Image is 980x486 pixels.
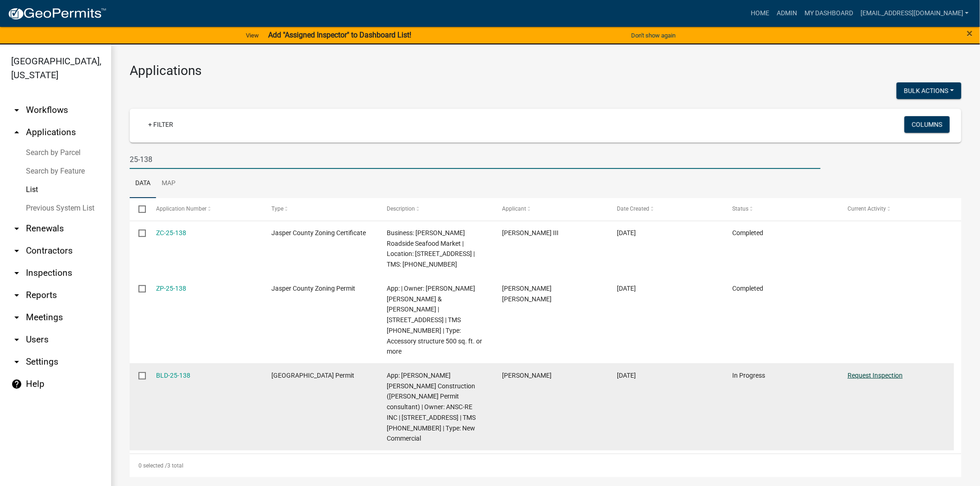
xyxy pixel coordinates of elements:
i: arrow_drop_down [11,356,22,368]
span: × [967,27,973,40]
a: Admin [773,5,801,22]
span: Description [387,206,415,212]
datatable-header-cell: Date Created [609,198,724,220]
button: Don't show again [628,28,679,43]
span: Current Activity [848,206,886,212]
i: arrow_drop_down [11,268,22,279]
a: BLD-25-138 [157,372,191,379]
span: 0 selected / [138,462,167,469]
h3: Applications [130,63,961,79]
datatable-header-cell: Select [130,198,147,220]
span: Application Number [157,206,207,212]
div: 3 total [130,454,961,477]
datatable-header-cell: Application Number [147,198,263,220]
a: My Dashboard [801,5,857,22]
button: Close [967,28,973,39]
i: arrow_drop_down [11,334,22,345]
button: Bulk Actions [897,82,961,99]
i: arrow_drop_down [11,245,22,256]
span: Jasper County Building Permit [271,372,354,379]
span: Jasper County Zoning Certificate [271,229,366,237]
span: App: Thompson Turner Construction (John A Saunders Permit consultant) | Owner: ANSC-RE INC | 84 A... [387,372,476,442]
i: arrow_drop_down [11,105,22,116]
datatable-header-cell: Type [263,198,378,220]
span: 05/27/2025 [617,285,636,292]
datatable-header-cell: Current Activity [839,198,954,220]
span: App: | Owner: STARNES THOMAS KELLY & KRISTEN | 2225 HONEY HILL CIR | TMS 084-01-00-004 | Type: Ac... [387,285,482,355]
i: help [11,379,22,390]
span: Type [271,206,283,212]
a: [EMAIL_ADDRESS][DOMAIN_NAME] [857,5,973,22]
strong: Add "Assigned Inspector" to Dashboard List! [268,31,411,39]
i: arrow_drop_down [11,312,22,323]
datatable-header-cell: Status [723,198,839,220]
span: Charles J. Russo III [502,229,559,237]
span: In Progress [733,372,766,379]
a: Request Inspection [848,372,903,379]
span: Completed [733,229,764,237]
i: arrow_drop_down [11,290,22,301]
input: Search for applications [130,150,821,169]
a: View [242,28,263,43]
span: Applicant [502,206,526,212]
datatable-header-cell: Description [378,198,493,220]
a: Home [747,5,773,22]
span: John Saunders [502,372,552,379]
button: Columns [905,116,950,133]
span: Status [733,206,749,212]
a: + Filter [141,116,181,133]
span: Jasper County Zoning Permit [271,285,355,292]
span: Thomas Kelly Starnes [502,285,552,303]
span: Date Created [617,206,650,212]
a: Map [156,169,181,199]
datatable-header-cell: Applicant [493,198,609,220]
span: Business: Russo's Roadside Seafood Market | Location: 4 COOSAW SCENIC DR | TMS: 084-00-03-008 [387,229,475,268]
a: Data [130,169,156,199]
span: Completed [733,285,764,292]
span: 05/30/2024 [617,372,636,379]
span: 06/26/2025 [617,229,636,237]
i: arrow_drop_down [11,223,22,234]
a: ZP-25-138 [157,285,187,292]
i: arrow_drop_up [11,127,22,138]
a: ZC-25-138 [157,229,187,237]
